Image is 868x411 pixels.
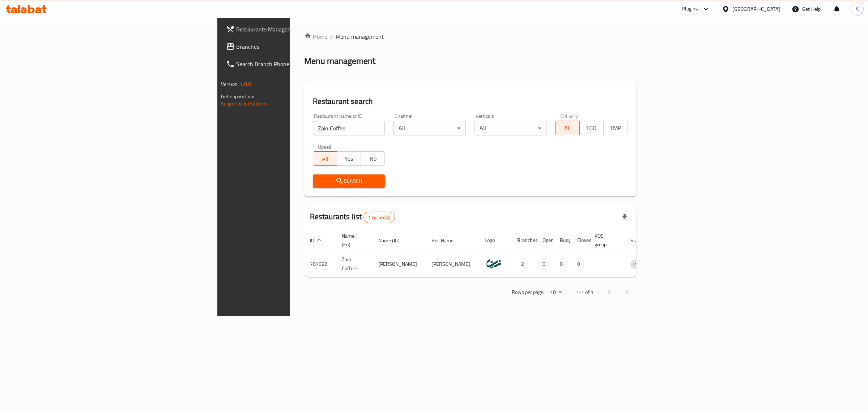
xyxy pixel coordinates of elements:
div: Total records count [363,212,395,223]
div: All [475,121,547,135]
td: [PERSON_NAME] [426,251,479,277]
nav: breadcrumb [304,32,636,41]
p: 1-1 of 1 [576,288,593,297]
td: 0 [554,251,571,277]
div: INACTIVE [630,260,655,269]
div: Rows per page: [547,287,565,298]
span: Name (En) [342,232,364,249]
th: Logo [479,229,511,251]
span: POS group [595,232,616,249]
div: Plugins [682,5,698,13]
td: 2 [511,251,537,277]
input: Search for restaurant name or ID.. [313,121,385,135]
span: 1 record(s) [364,214,395,221]
span: Search Branch Phone [236,60,357,68]
td: 0 [537,251,554,277]
span: Yes [340,153,358,164]
th: Closed [571,229,589,251]
a: Branches [220,38,362,55]
span: INACTIVE [630,260,655,269]
button: No [361,151,385,166]
label: Delivery [560,113,578,118]
th: Open [537,229,554,251]
img: Zain Coffee [485,254,503,272]
span: Name (Ar) [378,236,409,245]
span: A [856,5,859,13]
span: Ref. Name [431,236,463,245]
th: Branches [511,229,537,251]
span: Version: [221,79,239,89]
td: [PERSON_NAME] [373,251,426,277]
span: Restaurants Management [236,25,357,34]
label: Upsell [318,144,331,149]
span: Status [630,236,654,245]
span: TGO [583,123,601,133]
span: All [316,153,334,164]
a: Search Branch Phone [220,55,362,73]
button: Search [313,174,385,188]
p: Rows per page: [512,288,544,297]
a: Support.OpsPlatform [221,99,267,108]
h2: Menu management [304,55,375,67]
button: Yes [337,151,361,166]
a: Restaurants Management [220,21,362,38]
div: Export file [616,209,633,226]
span: TMP [607,123,625,133]
h2: Restaurant search [313,96,627,107]
span: Search [319,177,379,186]
table: enhanced table [304,229,689,277]
div: [GEOGRAPHIC_DATA] [732,5,780,13]
th: Busy [554,229,571,251]
button: All [555,121,579,135]
span: 1.0.0 [240,79,251,89]
button: All [313,151,337,166]
button: TGO [579,121,604,135]
h2: Restaurants list [310,211,395,223]
div: All [393,121,466,135]
span: No [364,153,382,164]
td: 0 [571,251,589,277]
span: All [558,123,576,133]
button: TMP [603,121,627,135]
span: Get support on: [221,92,254,101]
span: ID [310,236,324,245]
span: Branches [236,42,357,51]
